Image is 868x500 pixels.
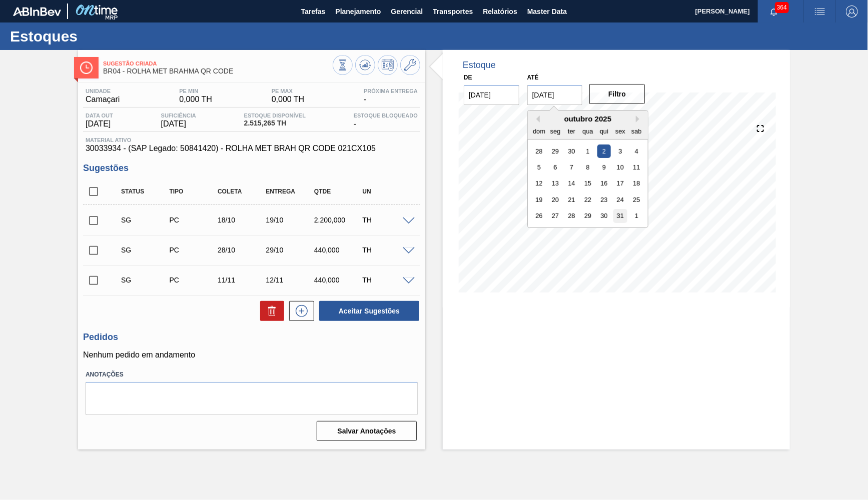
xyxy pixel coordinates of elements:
div: Excluir Sugestões [255,301,284,321]
div: Pedido de Compra [167,276,221,284]
span: Sugestão Criada [103,60,333,66]
div: - [361,88,420,104]
span: BR04 - ROLHA MET BRAHMA QR CODE [103,67,333,75]
div: Choose segunda-feira, 6 de outubro de 2025 [548,160,562,174]
div: Choose segunda-feira, 29 de setembro de 2025 [548,144,562,157]
div: Choose segunda-feira, 13 de outubro de 2025 [548,176,562,190]
span: [DATE] [86,119,113,128]
div: Choose sábado, 11 de outubro de 2025 [630,160,643,174]
span: Estoque Disponível [244,112,306,118]
div: Sugestão Criada [119,246,172,254]
div: 19/10/2025 [264,216,317,224]
div: Sugestão Criada [119,276,172,284]
div: Choose terça-feira, 28 de outubro de 2025 [565,209,578,222]
div: qui [597,124,611,137]
button: Visão Geral dos Estoques [333,55,353,75]
div: Qtde [312,188,365,195]
div: Choose domingo, 5 de outubro de 2025 [532,160,546,174]
span: Tarefas [301,5,326,17]
div: Status [119,188,172,195]
div: Choose domingo, 28 de setembro de 2025 [532,144,546,157]
div: dom [532,124,546,137]
button: Programar Estoque [378,55,398,75]
div: 2.200,000 [312,216,365,224]
div: TH [360,216,414,224]
span: Suficiência [161,112,196,118]
div: Choose segunda-feira, 27 de outubro de 2025 [548,209,562,222]
div: Choose quinta-feira, 23 de outubro de 2025 [597,193,611,206]
div: Choose sexta-feira, 10 de outubro de 2025 [613,160,627,174]
span: Transportes [433,5,473,17]
div: Choose domingo, 19 de outubro de 2025 [532,193,546,206]
div: Choose terça-feira, 21 de outubro de 2025 [565,193,578,206]
h1: Estoques [10,30,188,42]
span: PE MAX [272,88,305,94]
div: sex [613,124,627,137]
div: Choose sábado, 4 de outubro de 2025 [630,144,643,157]
div: Choose sábado, 18 de outubro de 2025 [630,176,643,190]
p: Nenhum pedido em andamento [83,350,420,359]
span: Unidade [86,88,120,94]
div: Aceitar Sugestões [314,300,420,322]
h3: Sugestões [83,163,420,173]
div: Choose quarta-feira, 15 de outubro de 2025 [581,176,594,190]
span: [DATE] [161,119,196,128]
div: Choose domingo, 26 de outubro de 2025 [532,209,546,222]
span: 364 [775,2,789,13]
h3: Pedidos [83,332,420,342]
div: Choose quarta-feira, 22 de outubro de 2025 [581,193,594,206]
div: Choose sexta-feira, 24 de outubro de 2025 [613,193,627,206]
div: 11/11/2025 [215,276,269,284]
div: ter [565,124,578,137]
button: Salvar Anotações [317,421,417,441]
label: De [464,74,472,81]
div: Choose quinta-feira, 30 de outubro de 2025 [597,209,611,222]
span: Planejamento [335,5,381,17]
div: 29/10/2025 [264,246,317,254]
label: Até [527,74,539,81]
div: 28/10/2025 [215,246,269,254]
div: Choose sexta-feira, 17 de outubro de 2025 [613,176,627,190]
div: Choose sábado, 25 de outubro de 2025 [630,193,643,206]
div: Pedido de Compra [167,216,221,224]
div: Estoque [463,60,496,70]
span: Camaçari [86,95,120,104]
span: Estoque Bloqueado [354,112,418,118]
div: Choose segunda-feira, 20 de outubro de 2025 [548,193,562,206]
span: Relatórios [483,5,517,17]
div: Choose quarta-feira, 8 de outubro de 2025 [581,160,594,174]
div: Choose sexta-feira, 3 de outubro de 2025 [613,144,627,157]
span: Master Data [527,5,567,17]
div: sab [630,124,643,137]
div: Sugestão Criada [119,216,172,224]
div: month 2025-10 [531,143,644,224]
button: Aceitar Sugestões [319,301,419,321]
div: Tipo [167,188,221,195]
div: Pedido de Compra [167,246,221,254]
div: Choose quinta-feira, 9 de outubro de 2025 [597,160,611,174]
button: Filtro [589,84,645,104]
div: TH [360,246,414,254]
div: Nova sugestão [284,301,314,321]
span: Próxima Entrega [364,88,418,94]
span: Material ativo [86,137,418,143]
img: TNhmsLtSVTkK8tSr43FrP2fwEKptu5GPRR3wAAAABJRU5ErkJggg== [13,7,61,16]
div: Entrega [264,188,317,195]
div: qua [581,124,594,137]
button: Ir ao Master Data / Geral [400,55,420,75]
div: Choose sexta-feira, 31 de outubro de 2025 [613,209,627,222]
button: Previous Month [533,115,540,122]
div: Choose domingo, 12 de outubro de 2025 [532,176,546,190]
div: Coleta [215,188,269,195]
div: 18/10/2025 [215,216,269,224]
div: Choose quinta-feira, 2 de outubro de 2025 [597,144,611,157]
span: Gerencial [391,5,423,17]
span: Data out [86,112,113,118]
div: TH [360,276,414,284]
div: Choose sábado, 1 de novembro de 2025 [630,209,643,222]
div: UN [360,188,414,195]
img: Ícone [80,61,93,74]
div: Choose quarta-feira, 29 de outubro de 2025 [581,209,594,222]
div: Choose terça-feira, 7 de outubro de 2025 [565,160,578,174]
div: Choose quinta-feira, 16 de outubro de 2025 [597,176,611,190]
